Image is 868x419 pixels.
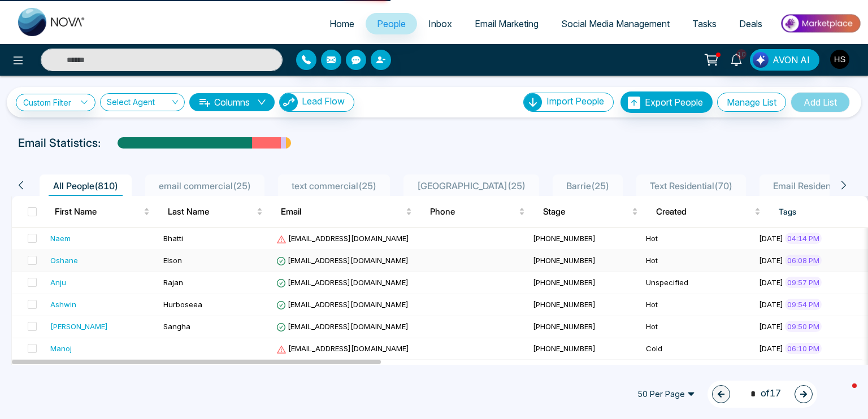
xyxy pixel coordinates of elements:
button: Export People [620,91,713,113]
p: Email Statistics: [18,134,101,151]
span: [EMAIL_ADDRESS][DOMAIN_NAME] [276,300,409,309]
span: 10 [736,49,747,59]
span: Email Marketing [475,18,539,29]
span: [DATE] [759,344,783,353]
div: Manoj [50,343,72,354]
a: Tasks [681,13,728,34]
th: Last Name [159,196,272,228]
div: [PERSON_NAME] [50,321,108,332]
span: Deals [739,18,762,29]
span: Tasks [692,18,717,29]
span: [EMAIL_ADDRESS][DOMAIN_NAME] [276,344,409,353]
span: [PHONE_NUMBER] [533,256,596,265]
span: Barrie ( 25 ) [562,180,614,191]
a: Lead FlowLead Flow [275,93,354,112]
span: 06:08 PM [785,255,822,266]
div: Oshane [50,255,78,266]
span: Email [281,205,403,219]
div: Anju [50,277,66,288]
span: [GEOGRAPHIC_DATA] ( 25 ) [413,180,530,191]
span: [DATE] [759,256,783,265]
td: Hot [641,316,754,338]
span: First Name [55,205,141,219]
span: Last Name [168,205,254,219]
span: text commercial ( 25 ) [287,180,381,191]
span: [PHONE_NUMBER] [533,278,596,287]
th: Stage [534,196,647,228]
span: Elson [163,256,182,265]
span: Sangha [163,322,190,331]
span: 06:10 PM [785,343,822,354]
span: All People ( 810 ) [49,180,123,191]
span: Bhatti [163,234,183,243]
button: Lead Flow [279,93,354,112]
span: Lead Flow [302,95,345,107]
a: Inbox [417,13,463,34]
span: Rajan [163,278,183,287]
span: [EMAIL_ADDRESS][DOMAIN_NAME] [276,322,409,331]
span: email commercial ( 25 ) [154,180,255,191]
a: People [366,13,417,34]
a: Home [318,13,366,34]
span: of 17 [744,386,781,401]
span: 09:50 PM [785,321,822,332]
button: AVON AI [750,49,819,71]
td: Hot [641,228,754,250]
span: Inbox [428,18,452,29]
span: People [377,18,406,29]
span: [PHONE_NUMBER] [533,234,596,243]
td: Cold [641,338,754,360]
td: Hot [641,294,754,316]
img: Market-place.gif [779,11,861,36]
td: Hot [641,250,754,272]
span: Stage [543,205,630,219]
span: down [257,98,266,107]
span: 50 Per Page [630,385,703,403]
a: Deals [728,13,774,34]
span: Text Residential ( 70 ) [645,180,737,191]
th: Phone [421,196,534,228]
img: Lead Flow [280,93,298,111]
td: Unspecified [641,272,754,294]
span: 09:57 PM [785,277,822,288]
a: 10 [723,49,750,69]
span: [EMAIL_ADDRESS][DOMAIN_NAME] [276,278,409,287]
th: Email [272,196,421,228]
th: First Name [46,196,159,228]
th: Created [647,196,770,228]
span: 09:54 PM [785,299,822,310]
span: [PHONE_NUMBER] [533,322,596,331]
span: Created [656,205,752,219]
span: Phone [430,205,517,219]
span: 04:14 PM [785,233,822,244]
span: Hurboseea [163,300,202,309]
span: [DATE] [759,278,783,287]
div: Naem [50,233,71,244]
iframe: Intercom live chat [830,381,857,408]
span: [EMAIL_ADDRESS][DOMAIN_NAME] [276,234,409,243]
span: Home [329,18,354,29]
span: AVON AI [772,53,810,67]
span: Social Media Management [561,18,670,29]
button: Manage List [717,93,786,112]
span: [DATE] [759,322,783,331]
span: [DATE] [759,234,783,243]
img: Nova CRM Logo [18,8,86,36]
img: User Avatar [830,50,849,69]
span: [EMAIL_ADDRESS][DOMAIN_NAME] [276,256,409,265]
span: [PHONE_NUMBER] [533,344,596,353]
img: Lead Flow [753,52,769,68]
span: Export People [645,97,703,108]
div: Ashwin [50,299,76,310]
span: [DATE] [759,300,783,309]
a: Social Media Management [550,13,681,34]
a: Email Marketing [463,13,550,34]
span: Import People [546,95,604,107]
button: Columnsdown [189,93,275,111]
span: [PHONE_NUMBER] [533,300,596,309]
a: Custom Filter [16,94,96,111]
